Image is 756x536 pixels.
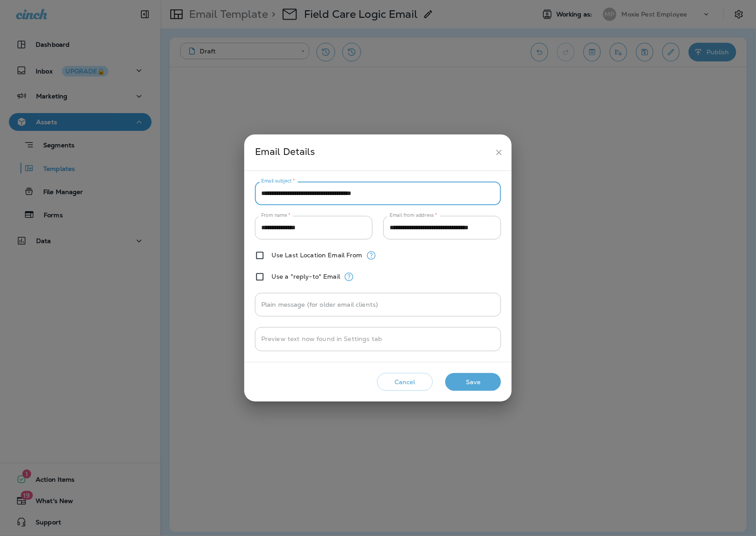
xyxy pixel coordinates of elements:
button: Save [445,373,501,391]
button: close [491,144,507,161]
label: Use a "reply-to" Email [271,273,340,280]
button: Cancel [377,373,433,391]
label: Email subject [261,178,295,184]
div: Email Details [255,144,491,161]
label: Use Last Location Email From [271,252,362,259]
label: Email from address [390,212,437,219]
label: From name [261,212,291,219]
